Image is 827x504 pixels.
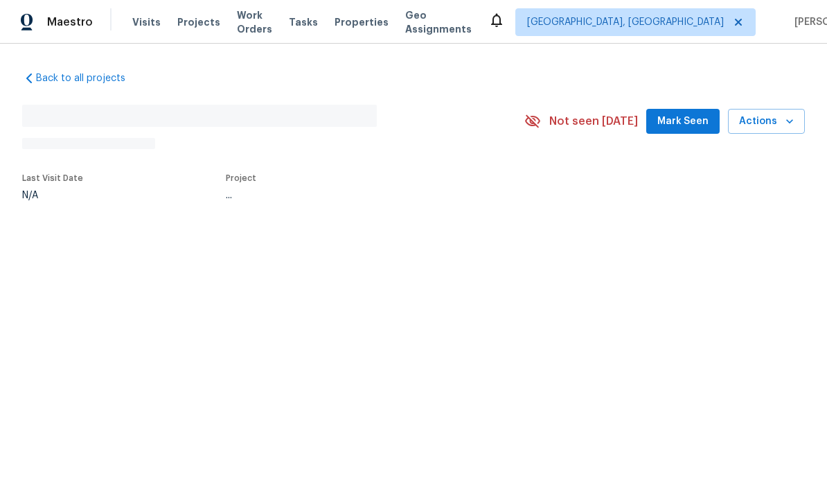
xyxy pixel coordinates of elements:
[132,15,161,29] span: Visits
[226,191,492,200] div: ...
[646,109,720,134] button: Mark Seen
[237,8,272,36] span: Work Orders
[47,15,93,29] span: Maestro
[739,113,794,130] span: Actions
[22,174,83,182] span: Last Visit Date
[728,109,805,134] button: Actions
[177,15,220,29] span: Projects
[22,191,83,200] div: N/A
[22,71,155,85] a: Back to all projects
[527,15,724,29] span: [GEOGRAPHIC_DATA], [GEOGRAPHIC_DATA]
[657,113,709,130] span: Mark Seen
[405,8,472,36] span: Geo Assignments
[335,15,389,29] span: Properties
[289,17,318,27] span: Tasks
[226,174,256,182] span: Project
[549,114,638,128] span: Not seen [DATE]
